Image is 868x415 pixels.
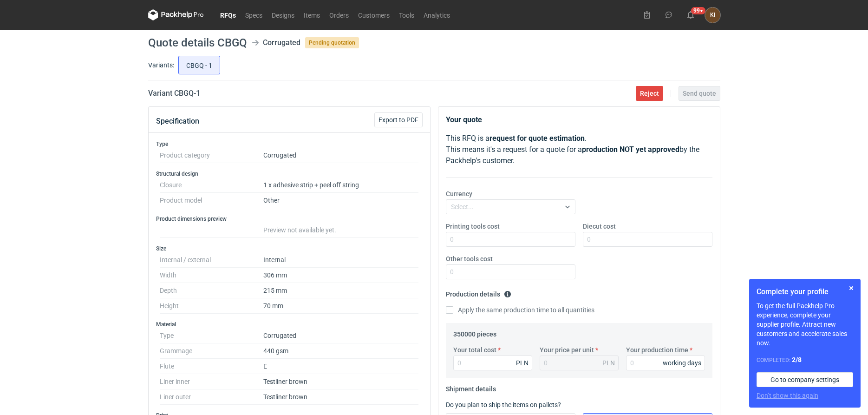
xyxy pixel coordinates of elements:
button: Export to PDF [374,112,423,127]
svg: Packhelp Pro [148,9,204,20]
div: PLN [516,358,529,368]
label: Do you plan to ship the items on pallets? [446,401,561,408]
h2: Variant CBGQ - 1 [148,88,200,99]
button: KI [705,7,720,23]
label: Variants: [148,60,174,70]
a: Analytics [419,9,455,20]
label: CBGQ - 1 [178,56,220,74]
a: Customers [353,9,394,20]
label: Apply the same production time to all quantities [446,305,594,315]
label: Other tools cost [446,254,493,263]
h3: Type [156,140,423,148]
dt: Product model [160,193,263,208]
dd: 70 mm [263,298,419,314]
dt: Grammage [160,343,263,359]
strong: production NOT yet approved [582,145,679,154]
span: Preview not available yet. [263,226,336,234]
dt: Liner inner [160,374,263,389]
label: Your total cost [453,345,496,355]
h1: Quote details CBGQ [148,37,247,48]
input: 0 [446,264,575,279]
label: Printing tools cost [446,222,500,231]
dd: 1 x adhesive strip + peel off string [263,178,419,193]
dt: Closure [160,178,263,193]
dd: Other [263,193,419,208]
div: working days [663,358,701,368]
dt: Internal / external [160,252,263,268]
h3: Material [156,321,423,328]
dt: Flute [160,359,263,374]
dd: Testliner brown [263,374,419,389]
h1: Complete your profile [757,286,853,297]
span: Reject [640,90,659,97]
div: Karolina Idkowiak [705,7,720,23]
dd: Internal [263,252,419,268]
a: RFQs [215,9,241,20]
a: Go to company settings [757,372,853,387]
dd: 215 mm [263,283,419,298]
dd: Corrugated [263,328,419,343]
label: Currency [446,189,472,198]
button: 99+ [683,7,698,22]
p: This RFQ is a . This means it's a request for a quote for a by the Packhelp's customer. [446,133,712,166]
div: Select... [451,202,474,211]
div: Corrugated [263,37,300,48]
strong: request for quote estimation [489,134,585,143]
strong: 2 / 8 [792,356,802,363]
label: Diecut cost [583,222,616,231]
dd: 306 mm [263,268,419,283]
dd: Corrugated [263,148,419,163]
legend: Shipment details [446,382,496,393]
span: Pending quotation [305,37,359,48]
label: Your production time [626,345,688,355]
p: To get the full Packhelp Pro experience, complete your supplier profile. Attract new customers an... [757,301,853,348]
dt: Width [160,268,263,283]
dt: Height [160,298,263,314]
a: Tools [394,9,419,20]
h3: Structural design [156,170,423,178]
button: Skip for now [846,283,857,294]
span: Send quote [683,90,716,97]
span: Export to PDF [379,117,418,123]
input: 0 [583,232,712,247]
dt: Liner outer [160,389,263,405]
button: Send quote [679,86,720,101]
input: 0 [453,356,532,370]
strong: Your quote [446,115,482,124]
dt: Type [160,328,263,343]
legend: Production details [446,287,511,298]
dt: Product category [160,148,263,163]
a: Designs [267,9,299,20]
input: 0 [446,232,575,247]
label: Your price per unit [540,345,594,355]
a: Specs [241,9,267,20]
div: Completed: [757,355,853,365]
h3: Product dimensions preview [156,215,423,223]
dd: 440 gsm [263,343,419,359]
dt: Depth [160,283,263,298]
button: Don’t show this again [757,391,818,400]
a: Items [299,9,325,20]
button: Reject [636,86,663,101]
a: Orders [325,9,353,20]
legend: 350000 pieces [453,327,496,338]
button: Specification [156,110,199,132]
input: 0 [626,356,705,370]
dd: E [263,359,419,374]
dd: Testliner brown [263,389,419,405]
h3: Size [156,245,423,252]
div: PLN [602,358,615,368]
